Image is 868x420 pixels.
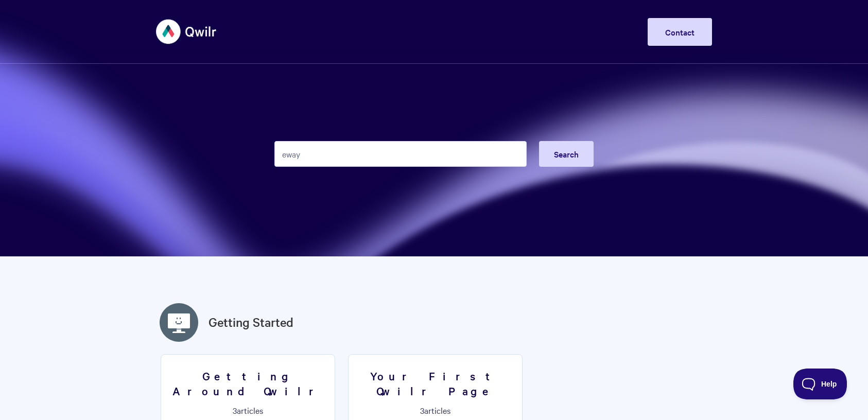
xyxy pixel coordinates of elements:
[355,406,516,415] p: articles
[274,141,527,167] input: Search the knowledge base
[793,369,847,399] iframe: Toggle Customer Support
[233,405,237,416] span: 3
[355,369,516,398] h3: Your First Qwilr Page
[554,148,579,160] span: Search
[648,18,712,46] a: Contact
[156,12,217,51] img: Qwilr Help Center
[167,369,328,398] h3: Getting Around Qwilr
[539,141,594,167] button: Search
[420,405,424,416] span: 3
[167,406,328,415] p: articles
[209,313,293,331] a: Getting Started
